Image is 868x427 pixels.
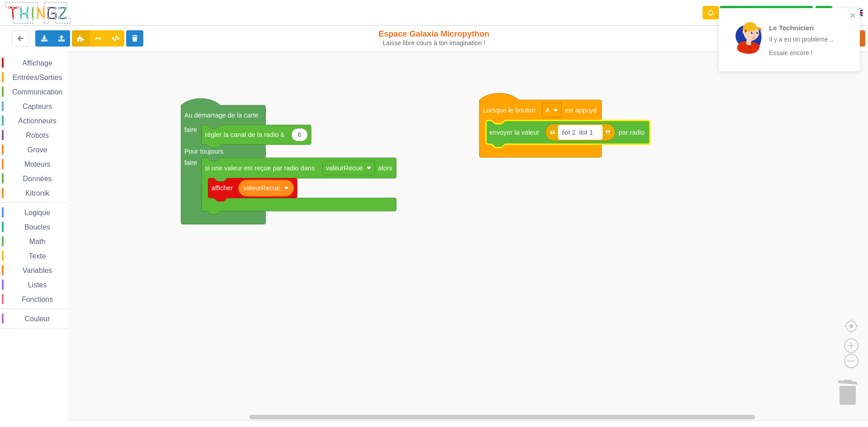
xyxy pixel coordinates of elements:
[23,160,52,168] span: Moteurs
[565,107,597,114] text: est appuyé
[24,315,52,323] span: Couleur
[26,146,49,154] span: Grove
[17,117,58,125] span: Actionneurs
[21,59,53,67] span: Affichage
[23,209,52,216] span: Logique
[24,189,51,197] span: Kitronik
[205,131,284,138] text: régler la canal de la radio à
[326,164,363,172] text: valeurRecue
[11,88,64,96] span: Communication
[22,175,53,183] span: Données
[184,147,223,155] text: Pour toujours
[378,164,392,172] text: alors
[483,107,535,114] text: Lorsque le bouton
[205,164,315,172] text: si une valeur est reçue par radio dans
[359,29,510,47] div: Espace Galaxia Micropython
[720,6,813,20] div: Ta base fonctionne bien !
[21,103,53,110] span: Capteurs
[850,12,856,20] button: close
[243,184,280,192] text: valeurRecue
[21,267,54,274] span: Variables
[489,129,539,136] text: envoyer la valeur
[184,159,197,166] text: faire
[769,23,840,33] p: Le Technicien
[27,281,48,289] span: Listes
[545,107,550,114] text: A
[23,223,52,231] span: Boucles
[184,126,197,133] text: faire
[769,48,840,57] p: Essaie encore !
[27,252,47,260] span: Texte
[11,74,63,81] span: Entrées/Sorties
[184,112,259,119] text: Au démarrage de la carte
[618,129,644,136] text: par radio
[769,35,840,44] p: Il y a eu un problème...
[359,39,510,47] div: Laisse libre cours à ton imagination !
[561,129,593,136] text: ilot 2 ilot 1
[24,131,50,139] span: Robots
[212,184,233,192] text: afficher
[28,238,47,245] span: Math
[298,131,302,138] text: 6
[4,1,72,25] img: thingz_logo.png
[20,296,54,303] span: Fonctions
